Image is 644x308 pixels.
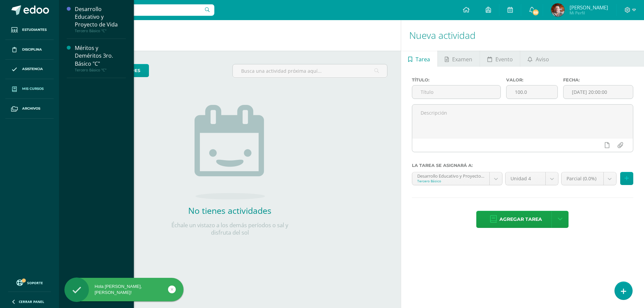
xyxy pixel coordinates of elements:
[570,4,608,11] span: [PERSON_NAME]
[75,5,126,33] a: Desarrollo Educativo y Proyecto de VidaTercero Básico "C"
[5,20,54,40] a: Estudiantes
[532,9,539,16] span: 69
[75,44,126,67] div: Méritos y Deméritos 3ro. Básico "C"
[520,51,556,67] a: Aviso
[438,51,480,67] a: Examen
[67,20,393,51] h1: Actividades
[409,20,636,51] h1: Nueva actividad
[75,44,126,72] a: Méritos y Deméritos 3ro. Básico "C"Tercero Básico "C"
[499,211,542,228] span: Agregar tarea
[22,47,42,52] span: Disciplina
[27,281,43,285] span: Soporte
[551,3,565,17] img: 2cd44cd3459743fb440d19a92307dec9.png
[563,77,633,82] label: Fecha:
[8,278,51,287] a: Soporte
[417,172,484,179] div: Desarrollo Educativo y Proyecto de Vida 'C'
[505,172,558,185] a: Unidad 4
[561,172,616,185] a: Parcial (0.0%)
[64,284,183,296] div: Hola [PERSON_NAME], [PERSON_NAME]!
[75,68,126,72] div: Tercero Básico "C"
[5,60,54,79] a: Asistencia
[412,77,501,82] label: Título:
[563,85,633,99] input: Fecha de entrega
[570,10,608,16] span: Mi Perfil
[495,51,513,67] span: Evento
[412,163,633,168] label: La tarea se asignará a:
[452,51,472,67] span: Examen
[22,106,40,111] span: Archivos
[5,40,54,60] a: Disciplina
[417,179,484,183] div: Tercero Básico
[63,4,214,16] input: Busca un usuario...
[480,51,520,67] a: Evento
[75,5,126,28] div: Desarrollo Educativo y Proyecto de Vida
[5,79,54,99] a: Mis cursos
[506,77,557,82] label: Valor:
[19,299,44,304] span: Cerrar panel
[5,99,54,119] a: Archivos
[163,205,297,216] h2: No tienes actividades
[75,28,126,33] div: Tercero Básico "C"
[163,222,297,236] p: Échale un vistazo a los demás períodos o sal y disfruta del sol
[506,85,557,99] input: Puntos máximos
[22,27,47,33] span: Estudiantes
[22,66,43,72] span: Asistencia
[536,51,549,67] span: Aviso
[416,51,430,67] span: Tarea
[511,172,540,185] span: Unidad 4
[412,172,502,185] a: Desarrollo Educativo y Proyecto de Vida 'C'Tercero Básico
[233,64,387,77] input: Busca una actividad próxima aquí...
[401,51,437,67] a: Tarea
[412,85,501,99] input: Título
[195,105,265,199] img: no_activities.png
[22,86,44,91] span: Mis cursos
[567,172,598,185] span: Parcial (0.0%)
